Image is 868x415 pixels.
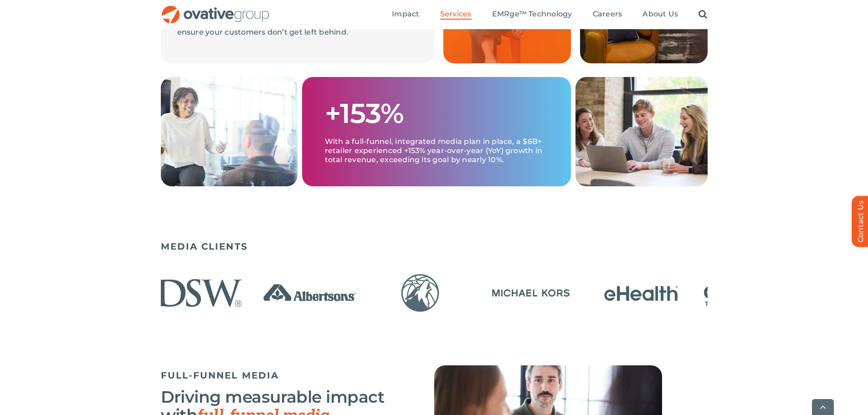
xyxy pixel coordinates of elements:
[161,241,708,252] h5: MEDIA CLIENTS
[478,272,583,316] div: 12 / 23
[257,272,362,316] div: 10 / 23
[392,10,419,19] span: Impact
[589,272,694,316] div: 13 / 23
[325,128,548,164] p: With a full-funnel, integrated media plan in place, a $6B+ retailer experienced +153% year-over-y...
[368,272,473,316] div: 11 / 23
[492,10,572,19] span: EMRge™ Technology
[161,370,389,381] h5: FULL-FUNNEL MEDIA
[642,10,678,19] span: About Us
[161,5,270,13] a: OG_Full_horizontal_RGB
[699,272,804,316] div: 14 / 23
[593,10,622,19] span: Careers
[642,10,678,20] a: About Us
[325,99,404,128] h1: +153%
[440,10,472,19] span: Services
[161,77,298,186] img: Media – Grid 2
[392,10,419,20] a: Impact
[699,10,707,20] a: Search
[492,10,572,20] a: EMRge™ Technology
[440,10,472,20] a: Services
[147,272,252,316] div: 9 / 23
[593,10,622,20] a: Careers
